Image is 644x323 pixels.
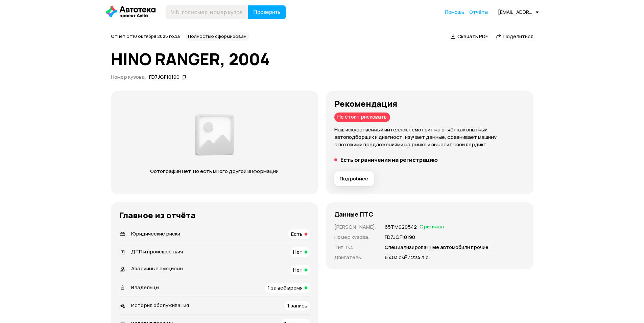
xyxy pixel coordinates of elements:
[111,50,533,68] h1: HINO RANGER, 2004
[131,284,159,291] span: Владельцы
[340,175,368,182] span: Подробнее
[451,33,488,40] a: Скачать PDF
[334,210,373,218] h4: Данные ПТС
[445,9,464,16] a: Помощь
[496,33,533,40] a: Поделиться
[293,248,303,255] span: Нет
[334,171,374,186] button: Подробнее
[385,254,430,261] p: 6 403 см³ / 224 л.с.
[385,233,415,241] p: FD7JGF10190
[469,9,488,16] a: Отчёты
[420,223,444,231] span: Оригинал
[385,244,488,251] p: Специализированные автомобили прочие
[185,32,249,41] div: Полностью сформирован
[111,73,146,80] span: Номер кузова :
[131,248,183,255] span: ДТП и происшествия
[131,265,183,272] span: Аварийные аукционы
[131,230,180,237] span: Юридические риски
[334,233,377,241] p: Номер кузова :
[287,302,307,309] span: 1 запись
[111,33,180,39] span: Отчёт от 10 октября 2025 года
[334,244,377,251] p: Тип ТС :
[334,254,377,261] p: Двигатель :
[385,223,417,231] p: 65ТМ929542
[334,126,525,148] p: Наш искусственный интеллект смотрит на отчёт как опытный автоподборщик и диагност: изучает данные...
[193,110,236,159] img: 2a3f492e8892fc00.png
[334,223,377,231] p: [PERSON_NAME] :
[253,9,280,15] span: Проверить
[457,33,488,40] span: Скачать PDF
[131,302,189,309] span: История обслуживания
[119,210,310,220] h3: Главное из отчёта
[268,284,303,291] span: 1 за всё время
[334,113,390,122] div: Не стоит рисковать
[334,99,525,108] h3: Рекомендация
[248,5,286,19] button: Проверить
[293,266,303,273] span: Нет
[503,33,533,40] span: Поделиться
[166,5,248,19] input: VIN, госномер, номер кузова
[291,230,303,238] span: Есть
[340,156,438,163] h5: Есть ограничения на регистрацию
[498,9,539,15] div: [EMAIL_ADDRESS][DOMAIN_NAME]
[144,168,285,175] p: Фотографий нет, но есть много другой информации
[149,74,180,81] div: FD7JGF10190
